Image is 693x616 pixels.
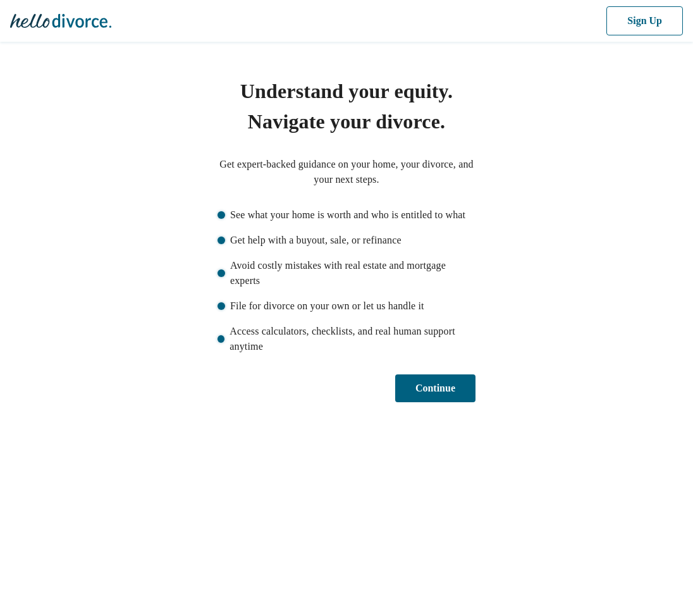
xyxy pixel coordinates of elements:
li: Access calculators, checklists, and real human support anytime [218,339,475,369]
li: See what your home is worth and who is entitled to what [218,207,475,238]
p: Get expert-backed guidance on your home, your divorce, and your next steps. [218,157,475,187]
button: Sign Up [604,6,683,35]
img: Hello Divorce Logo [10,8,111,34]
li: Get help with a buyout, sale, or refinance [218,248,475,263]
li: File for divorce on your own or let us handle it [218,314,475,329]
li: Avoid costly mistakes with real estate and mortgage experts [218,273,475,304]
h1: Understand your equity. Navigate your divorce. [218,76,475,137]
button: Continue [392,390,475,417]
